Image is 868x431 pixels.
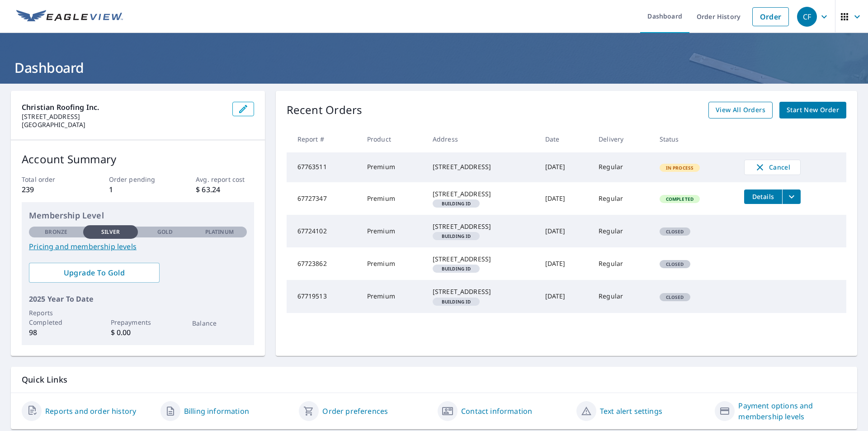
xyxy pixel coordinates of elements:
[433,255,531,264] div: [STREET_ADDRESS]
[538,152,592,182] td: [DATE]
[101,228,120,236] p: Silver
[750,192,777,201] span: Details
[538,280,592,313] td: [DATE]
[433,222,531,231] div: [STREET_ADDRESS]
[591,182,652,215] td: Regular
[184,406,249,417] a: Billing information
[538,247,592,280] td: [DATE]
[591,126,652,152] th: Delivery
[716,104,765,116] span: View All Orders
[16,10,123,24] img: EV Logo
[360,280,425,313] td: Premium
[287,280,360,313] td: 67719513
[192,318,246,328] p: Balance
[797,7,817,27] div: CF
[442,201,471,206] em: Building ID
[29,308,83,327] p: Reports Completed
[287,215,360,247] td: 67724102
[360,126,425,152] th: Product
[538,215,592,247] td: [DATE]
[660,196,699,202] span: Completed
[591,215,652,247] td: Regular
[660,228,689,235] span: Closed
[287,182,360,215] td: 67727347
[591,247,652,280] td: Regular
[111,327,165,338] p: $ 0.00
[442,299,471,304] em: Building ID
[287,126,360,152] th: Report #
[287,152,360,182] td: 67763511
[787,104,839,116] span: Start New Order
[196,175,254,184] p: Avg. report cost
[433,189,531,199] div: [STREET_ADDRESS]
[287,102,363,118] p: Recent Orders
[360,247,425,280] td: Premium
[738,400,846,422] a: Payment options and membership levels
[360,182,425,215] td: Premium
[45,406,136,417] a: Reports and order history
[29,209,247,222] p: Membership Level
[744,160,801,175] button: Cancel
[652,126,737,152] th: Status
[109,184,167,195] p: 1
[660,261,689,267] span: Closed
[591,152,652,182] td: Regular
[22,113,225,121] p: [STREET_ADDRESS]
[779,102,846,118] a: Start New Order
[708,102,773,118] a: View All Orders
[538,182,592,215] td: [DATE]
[109,175,167,184] p: Order pending
[287,247,360,280] td: 67723862
[442,234,471,238] em: Building ID
[157,228,173,236] p: Gold
[29,294,247,304] p: 2025 Year To Date
[322,406,388,417] a: Order preferences
[22,374,846,385] p: Quick Links
[591,280,652,313] td: Regular
[22,121,225,129] p: [GEOGRAPHIC_DATA]
[744,189,782,204] button: detailsBtn-67727347
[205,228,234,236] p: Platinum
[425,126,538,152] th: Address
[36,268,152,278] span: Upgrade To Gold
[660,165,699,171] span: In Process
[600,406,662,417] a: Text alert settings
[45,228,67,236] p: Bronze
[22,102,225,113] p: Christian Roofing Inc.
[782,189,801,204] button: filesDropdownBtn-67727347
[29,263,160,283] a: Upgrade To Gold
[22,175,80,184] p: Total order
[752,7,789,26] a: Order
[461,406,532,417] a: Contact information
[29,241,247,252] a: Pricing and membership levels
[660,294,689,300] span: Closed
[196,184,254,195] p: $ 63.24
[442,266,471,271] em: Building ID
[360,152,425,182] td: Premium
[22,184,80,195] p: 239
[11,58,857,77] h1: Dashboard
[22,151,254,167] p: Account Summary
[754,162,791,173] span: Cancel
[433,162,531,171] div: [STREET_ADDRESS]
[538,126,592,152] th: Date
[360,215,425,247] td: Premium
[111,317,165,327] p: Prepayments
[29,327,83,338] p: 98
[433,287,531,296] div: [STREET_ADDRESS]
